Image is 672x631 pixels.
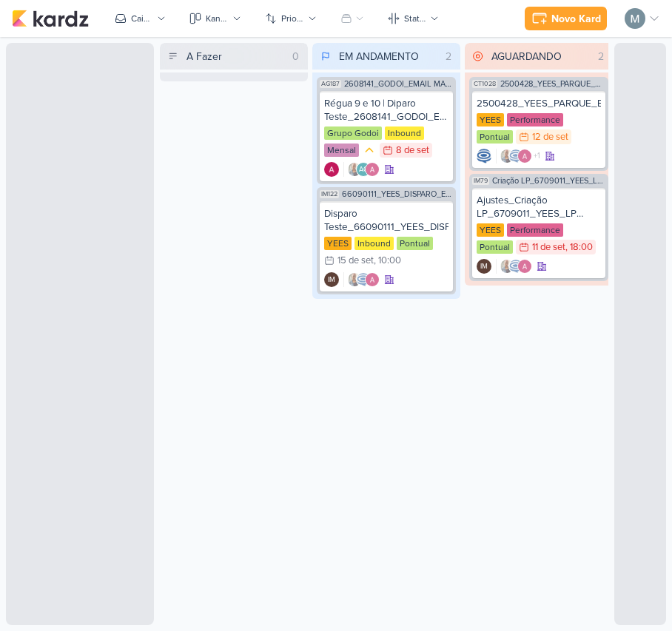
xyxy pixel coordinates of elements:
img: Iara Santos [347,162,362,177]
span: 2500428_YEES_PARQUE_BUENA_VISTA_AJUSTE_LP [500,80,605,88]
div: Inbound [385,126,424,140]
div: Isabella Machado Guimarães [324,272,339,287]
div: YEES [477,223,504,237]
div: 12 de set [532,132,568,142]
span: +1 [532,150,540,162]
div: , 18:00 [565,243,593,252]
div: Disparo Teste_66090111_YEES_DISPARO_EMAIL_IPA [324,207,448,234]
div: YEES [477,113,504,126]
div: Criador(a): Caroline Traven De Andrade [477,149,491,163]
span: Criação LP_6709011_YEES_LP MEETING_PARQUE BUENA VISTA [492,177,605,185]
div: Pontual [477,240,513,254]
div: Ajustes_Criação LP_6709011_YEES_LP MEETING_PARQUE BUENA VISTA [477,194,601,220]
div: Performance [507,223,563,237]
div: Colaboradores: Iara Santos, Caroline Traven De Andrade, Alessandra Gomes [343,272,380,287]
p: IM [328,277,335,284]
img: Alessandra Gomes [517,259,532,274]
div: 11 de set [532,243,565,252]
div: Isabella Machado Guimarães [477,259,491,274]
img: kardz.app [12,10,89,27]
img: Alessandra Gomes [365,272,380,287]
p: IM [480,263,488,271]
span: AG187 [320,80,341,88]
img: Alessandra Gomes [517,149,532,163]
img: Alessandra Gomes [324,162,339,177]
span: 66090111_YEES_DISPARO_EMAIL_IPA [342,190,453,198]
span: CT1028 [472,80,497,88]
div: Régua 9 e 10 | Diparo Teste_2608141_GODOI_EMAIL MARKETING_SETEMBRO [324,97,448,124]
p: AG [359,166,369,174]
div: , 10:00 [374,256,401,266]
div: 8 de set [396,146,429,155]
div: YEES [324,237,352,250]
img: Mariana Amorim [625,8,645,29]
img: Alessandra Gomes [365,162,380,177]
div: Aline Gimenez Graciano [356,162,371,177]
button: Novo Kard [525,7,607,30]
div: Criador(a): Isabella Machado Guimarães [477,259,491,274]
div: Colaboradores: Iara Santos, Caroline Traven De Andrade, Alessandra Gomes, Isabella Machado Guimarães [496,149,540,163]
div: Colaboradores: Iara Santos, Aline Gimenez Graciano, Alessandra Gomes [343,162,380,177]
div: Pontual [477,130,513,144]
div: Grupo Godoi [324,126,382,140]
img: Iara Santos [500,149,514,163]
div: 2 [592,49,610,64]
img: Caroline Traven De Andrade [508,149,523,163]
div: Criador(a): Alessandra Gomes [324,162,339,177]
div: Inbound [355,237,394,250]
img: Caroline Traven De Andrade [477,149,491,163]
span: 2608141_GODOI_EMAIL MARKETING_SETEMBRO [344,80,453,88]
div: 15 de set [337,256,374,266]
div: Novo Kard [551,11,601,27]
div: Prioridade Média [362,143,377,158]
img: Iara Santos [347,272,362,287]
div: 2500428_YEES_PARQUE_BUENA_VISTA_AJUSTE_LP [477,97,601,110]
img: Caroline Traven De Andrade [356,272,371,287]
div: Criador(a): Isabella Machado Guimarães [324,272,339,287]
span: IM79 [472,177,489,185]
span: IM122 [320,190,339,198]
div: Performance [507,113,563,126]
div: 2 [440,49,457,64]
img: Caroline Traven De Andrade [508,259,523,274]
div: Mensal [324,144,359,157]
div: 0 [286,49,305,64]
div: Pontual [397,237,433,250]
div: Colaboradores: Iara Santos, Caroline Traven De Andrade, Alessandra Gomes [496,259,532,274]
img: Iara Santos [500,259,514,274]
